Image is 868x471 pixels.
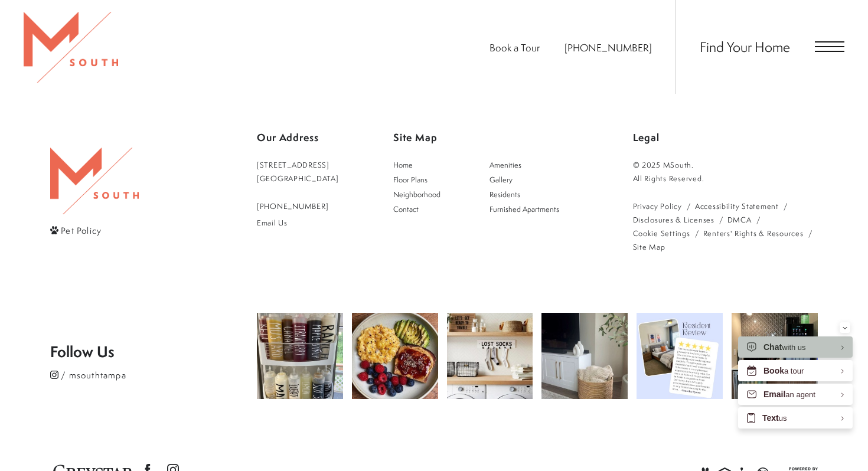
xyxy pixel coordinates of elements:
p: Legal [633,127,818,149]
span: [PHONE_NUMBER] [257,201,328,211]
a: Get Directions to 5110 South Manhattan Avenue Tampa, FL 33611 [257,158,339,185]
a: Go to Home [387,158,477,173]
span: [PHONE_NUMBER] [564,41,652,54]
span: Furnished Apartments [490,204,559,214]
a: Email Us [257,216,339,230]
a: Go to Furnished Apartments (opens in a new tab) [484,202,573,217]
img: MSouth [50,148,139,214]
a: Find Your Home [700,37,790,56]
a: Call Us at 813-570-8014 [564,41,652,54]
span: Amenities [490,160,521,170]
a: Cookie Settings [633,227,690,240]
p: Site Map [393,127,579,149]
span: / msouthtampa [61,368,126,381]
a: Go to Contact [387,202,477,217]
div: Main [387,158,573,217]
button: Open Menu [815,41,844,52]
img: MSouth [24,12,118,83]
img: Breakfast is the most important meal of the day! 🥞☕ Start your morning off right with something d... [352,313,438,399]
p: © 2025 MSouth. [633,158,818,172]
a: Greystar DMCA policy [727,213,752,227]
a: Go to Residents [484,188,573,202]
span: Gallery [490,175,513,185]
a: Renters' Rights & Resources [703,227,804,240]
a: Go to Amenities [484,158,573,173]
img: Keeping it clean and convenient! 🍶💡 Labeled squeeze bottles make condiments easy to grab and keep... [257,313,343,399]
span: Contact [393,204,419,214]
span: Residents [490,189,520,199]
p: All Rights Reserved. [633,172,818,185]
img: Laundry day just got a little more organized! 🧦✨ A 'lost sock' station keeps those solo socks in ... [447,313,533,399]
img: Come see what all the hype is about! Get your new home today! #msouthtampa #movenow #thankful #be... [637,313,723,399]
p: Our Address [257,127,339,149]
span: Pet Policy [61,224,102,236]
a: Local and State Disclosures and License Information [633,213,714,227]
a: Website Site Map [633,240,665,254]
span: Neighborhood [393,189,440,199]
a: Go to Floor Plans [387,173,477,188]
span: Floor Plans [393,175,428,185]
a: Book a Tour [490,41,540,54]
span: Home [393,160,413,170]
img: Happy National Coffee Day!! Come get a cup. #msouthtampa #nationalcoffeday #tistheseason #coffeeo... [732,313,818,399]
a: Follow msouthtampa on Instagram [50,367,257,382]
a: Go to Gallery [484,173,573,188]
p: Follow Us [50,345,257,359]
a: Call Us [257,199,339,213]
img: Keep your blankets organized and your space stylish! 🧺 A simple basket brings both function and w... [541,313,628,399]
a: Go to Neighborhood [387,188,477,202]
a: Accessibility Statement [695,199,779,213]
a: Greystar privacy policy [633,199,682,213]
